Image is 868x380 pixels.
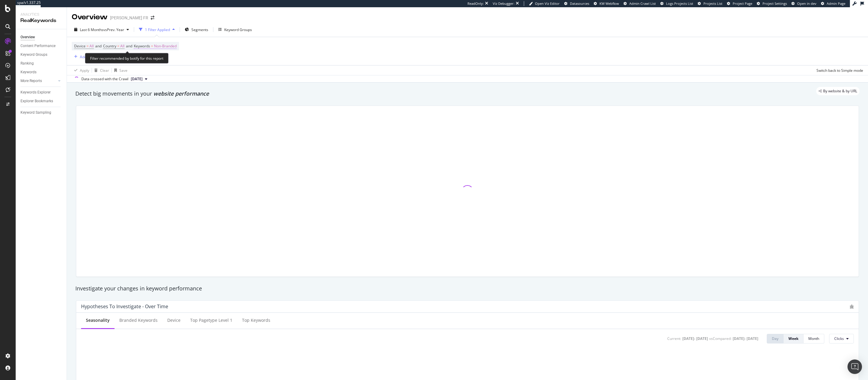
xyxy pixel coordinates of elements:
div: Keyword Sampling [20,109,51,116]
div: Day [772,336,778,341]
div: Month [808,336,819,341]
div: Apply [80,68,89,73]
div: Seasonality [86,317,110,323]
div: Open Intercom Messenger [848,359,862,374]
div: Save [119,68,127,73]
div: Hypotheses to Investigate - Over Time [81,303,168,309]
a: Keywords [20,69,62,75]
span: Projects List [703,1,722,6]
a: Keywords Explorer [20,89,62,96]
span: = [117,43,119,49]
button: Segments [182,25,211,34]
a: Ranking [20,60,62,67]
button: Switch back to Simple mode [814,65,863,75]
span: vs Prev. Year [103,27,124,32]
div: Overview [20,34,35,40]
div: 1 Filter Applied [145,27,170,32]
div: Top pagetype Level 1 [190,317,232,323]
button: Apply [72,65,89,75]
span: Keywords [134,43,150,49]
span: Non-Branded [154,42,177,50]
a: Keyword Sampling [20,109,62,116]
div: Device [167,317,181,323]
div: Content Performance [20,43,55,49]
span: Last 6 Months [80,27,103,32]
div: Branded Keywords [119,317,158,323]
button: Month [804,334,824,344]
span: Open Viz Editor [535,1,560,6]
a: Explorer Bookmarks [20,98,62,104]
div: Top Keywords [242,317,270,323]
span: Open in dev [797,1,816,6]
button: Last 6 MonthsvsPrev. Year [72,25,131,34]
div: Keyword Groups [224,27,252,32]
div: More Reports [20,78,42,84]
div: Keywords [20,69,36,75]
div: [DATE] - [DATE] [682,336,708,341]
div: ReadOnly: [467,1,484,6]
button: Clicks [829,334,854,344]
span: Logs Projects List [666,1,693,6]
a: Datasources [564,1,589,6]
div: Week [788,336,798,341]
a: Project Page [727,1,752,6]
a: Overview [20,34,62,40]
span: All [120,42,124,50]
button: Add Filter [72,53,96,60]
button: 1 Filter Applied [137,25,177,34]
a: KW Webflow [594,1,619,6]
a: Admin Page [821,1,845,6]
span: and [126,43,132,49]
span: Country [103,43,116,49]
div: [DATE] - [DATE] [733,336,758,341]
div: Keywords Explorer [20,89,51,96]
div: Overview [72,12,108,22]
button: Day [767,334,784,344]
div: Viz Debugger: [493,1,514,6]
button: Clear [92,65,109,75]
div: Switch back to Simple mode [816,68,863,73]
span: and [95,43,102,49]
span: 2025 Sep. 2nd [131,76,143,82]
button: [DATE] [128,75,150,83]
div: arrow-right-arrow-left [151,16,154,20]
div: Data crossed with the Crawl [81,76,128,82]
div: Clear [100,68,109,73]
a: Admin Crawl List [624,1,656,6]
span: Project Settings [763,1,787,6]
span: Device [74,43,86,49]
div: vs Compared : [709,336,731,341]
div: Investigate your changes in keyword performance [75,285,860,293]
a: Projects List [698,1,722,6]
span: All [90,42,94,50]
a: Keyword Groups [20,52,62,58]
a: More Reports [20,78,56,84]
div: RealKeywords [20,17,62,24]
span: Admin Crawl List [629,1,656,6]
div: Filter recommended by botify for this report [85,53,168,64]
span: KW Webflow [599,1,619,6]
span: Segments [191,27,208,32]
div: [PERSON_NAME] FR [110,15,148,21]
span: Admin Page [827,1,845,6]
div: Explorer Bookmarks [20,98,53,104]
div: bug [850,305,854,309]
span: Project Page [733,1,752,6]
a: Open Viz Editor [529,1,560,6]
span: Clicks [834,336,844,341]
button: Week [784,334,804,344]
div: legacy label [816,87,860,95]
div: Current: [667,336,681,341]
a: Project Settings [757,1,787,6]
button: Keyword Groups [216,25,254,34]
div: Analytics [20,12,62,17]
span: Datasources [570,1,589,6]
a: Logs Projects List [660,1,693,6]
button: Save [112,65,127,75]
a: Content Performance [20,43,62,49]
a: Open in dev [791,1,816,6]
div: Ranking [20,60,34,67]
span: = [86,43,89,49]
span: By website & by URL [823,89,857,93]
span: = [151,43,153,49]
